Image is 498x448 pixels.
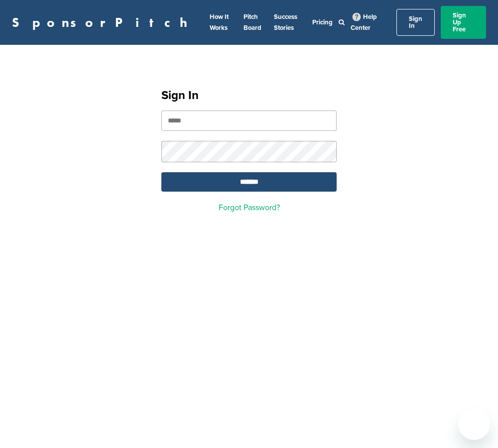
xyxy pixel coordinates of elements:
a: Sign In [396,9,435,36]
a: Sign Up Free [441,6,486,39]
a: SponsorPitch [12,16,194,29]
iframe: Button to launch messaging window [458,408,490,440]
a: How It Works [210,13,229,32]
a: Help Center [351,11,377,34]
a: Forgot Password? [219,203,280,213]
a: Success Stories [274,13,297,32]
a: Pitch Board [244,13,261,32]
h1: Sign In [161,87,337,105]
a: Pricing [312,18,333,26]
